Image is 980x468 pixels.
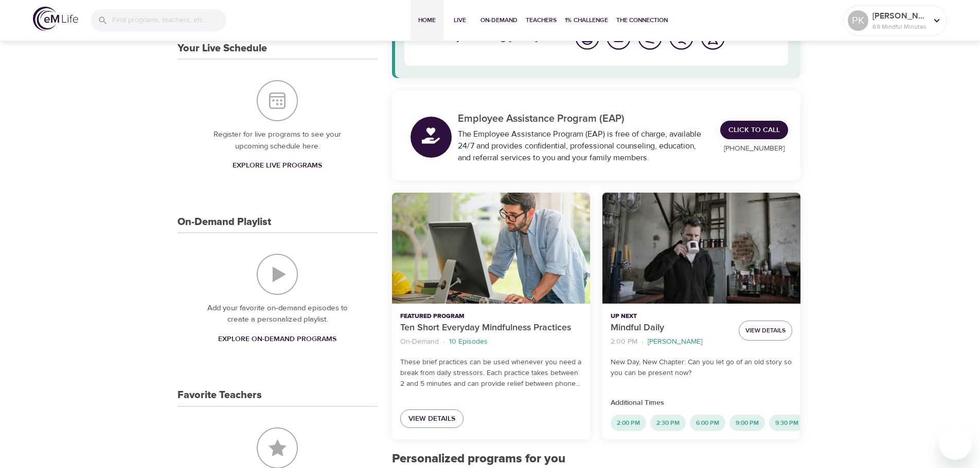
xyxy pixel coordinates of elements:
[848,10,868,31] div: PK
[400,409,464,428] a: View Details
[257,254,298,295] img: On-Demand Playlist
[458,128,708,164] div: The Employee Assistance Program (EAP) is free of charge, available 24/7 and provides confidential...
[611,335,730,349] nav: breadcrumb
[228,156,326,175] a: Explore Live Programs
[611,321,730,335] p: Mindful Daily
[415,15,439,26] span: Home
[769,419,805,427] span: 9:30 PM
[480,15,518,26] span: On-Demand
[233,159,322,172] span: Explore Live Programs
[177,43,267,54] h3: Your Live Schedule
[739,321,792,341] button: View Details
[648,336,702,347] p: [PERSON_NAME]
[745,325,786,336] span: View Details
[611,415,646,431] div: 2:00 PM
[872,22,927,31] p: 69 Mindful Minutes
[611,336,637,347] p: 2:00 PM
[720,143,788,154] p: [PHONE_NUMBER]
[458,111,708,126] p: Employee Assistance Program (EAP)
[392,193,590,304] button: Ten Short Everyday Mindfulness Practices
[729,419,765,427] span: 9:00 PM
[526,15,557,26] span: Teachers
[650,419,686,427] span: 2:30 PM
[642,335,644,349] li: ·
[392,452,801,466] h2: Personalized programs for you
[198,303,357,326] p: Add your favorite on-demand episodes to create a personalized playlist.
[198,129,357,152] p: Register for live programs to see your upcoming schedule here.
[602,193,800,304] button: Mindful Daily
[690,415,725,431] div: 6:00 PM
[214,330,341,349] a: Explore On-Demand Programs
[400,357,582,389] p: These brief practices can be used whenever you need a break from daily stressors. Each practice t...
[650,415,686,431] div: 2:30 PM
[408,413,455,425] span: View Details
[448,15,472,26] span: Live
[177,389,262,401] h3: Favorite Teachers
[616,15,668,26] span: The Connection
[690,419,725,427] span: 6:00 PM
[218,333,336,346] span: Explore On-Demand Programs
[443,335,445,349] li: ·
[728,124,780,137] span: Click to Call
[400,321,582,335] p: Ten Short Everyday Mindfulness Practices
[33,7,78,31] img: logo
[112,9,226,31] input: Find programs, teachers, etc...
[565,15,608,26] span: 1% Challenge
[729,415,765,431] div: 9:00 PM
[400,312,582,321] p: Featured Program
[611,419,646,427] span: 2:00 PM
[257,80,298,121] img: Your Live Schedule
[400,336,439,347] p: On-Demand
[611,312,730,321] p: Up Next
[177,216,271,228] h3: On-Demand Playlist
[449,336,488,347] p: 10 Episodes
[400,335,582,349] nav: breadcrumb
[611,398,792,408] p: Additional Times
[939,427,972,460] iframe: Button to launch messaging window
[872,10,927,22] p: [PERSON_NAME]
[611,357,792,379] p: New Day, New Chapter: Can you let go of an old story so you can be present now?
[769,415,805,431] div: 9:30 PM
[720,121,788,140] a: Click to Call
